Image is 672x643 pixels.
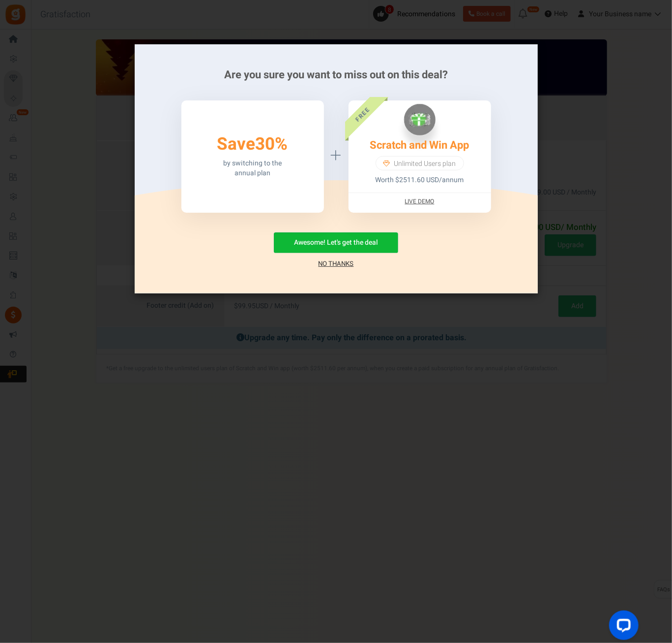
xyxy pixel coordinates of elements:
h2: Are you sure you want to miss out on this deal? [149,69,523,81]
span: Unlimited Users plan [394,159,456,169]
a: No Thanks [319,259,354,269]
h3: Save [217,135,288,154]
p: by switching to the annual plan [223,159,282,178]
div: FREE [331,83,393,145]
p: Worth $2511.60 USD/annum [376,175,464,185]
span: 30% [256,131,288,157]
a: Scratch and Win App [370,137,469,153]
img: Scratch and Win [404,104,436,135]
a: Live Demo [405,197,435,206]
button: Awesome! Let's get the deal [274,232,398,253]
